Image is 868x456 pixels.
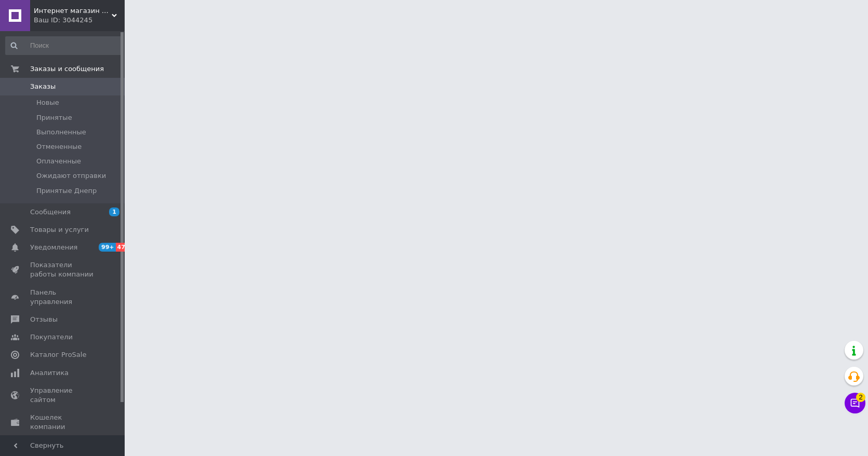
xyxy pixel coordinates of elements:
[856,393,865,402] span: 2
[30,350,86,360] span: Каталог ProSale
[30,243,77,252] span: Уведомления
[30,333,73,342] span: Покупатели
[30,368,69,378] span: Аналитика
[845,393,865,413] button: Чат с покупателем2
[36,186,97,196] span: Принятые Днепр
[30,260,96,279] span: Показатели работы компании
[5,36,123,55] input: Поиск
[30,225,89,234] span: Товары и услуги
[30,64,104,74] span: Заказы и сообщения
[30,208,71,217] span: Сообщения
[30,386,96,405] span: Управление сайтом
[30,413,96,432] span: Кошелек компании
[36,157,81,166] span: Оплаченные
[116,243,128,252] span: 47
[99,243,116,252] span: 99+
[109,208,119,216] span: 1
[36,98,59,107] span: Новые
[36,171,106,181] span: Ожидают отправки
[30,288,96,307] span: Панель управления
[36,142,82,151] span: Отмененные
[36,128,86,137] span: Выполненные
[30,315,58,324] span: Отзывы
[30,82,56,91] span: Заказы
[34,16,125,25] div: Ваш ID: 3044245
[36,113,72,122] span: Принятые
[34,6,112,16] span: Интернет магазин Рыбачок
